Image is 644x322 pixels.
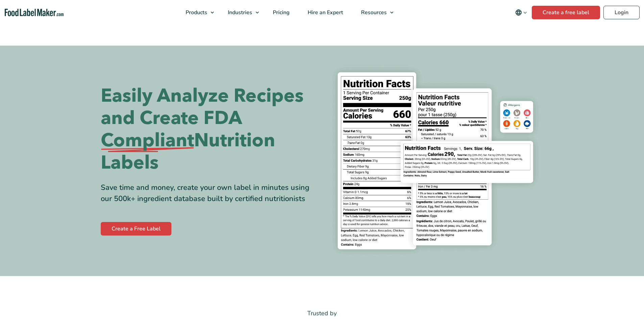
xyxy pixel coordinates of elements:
h1: Easily Analyze Recipes and Create FDA Nutrition Labels [101,85,317,174]
span: Hire an Expert [306,9,344,16]
span: Pricing [271,9,290,16]
a: Food Label Maker homepage [5,9,64,17]
div: Save time and money, create your own label in minutes using our 500k+ ingredient database built b... [101,182,317,204]
button: Change language [510,6,532,19]
a: Login [603,6,640,19]
p: Trusted by [101,308,544,318]
span: Compliant [101,129,194,152]
a: Create a free label [532,6,600,19]
span: Resources [359,9,387,16]
span: Products [184,9,208,16]
a: Create a Free Label [101,222,171,236]
span: Industries [226,9,253,16]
